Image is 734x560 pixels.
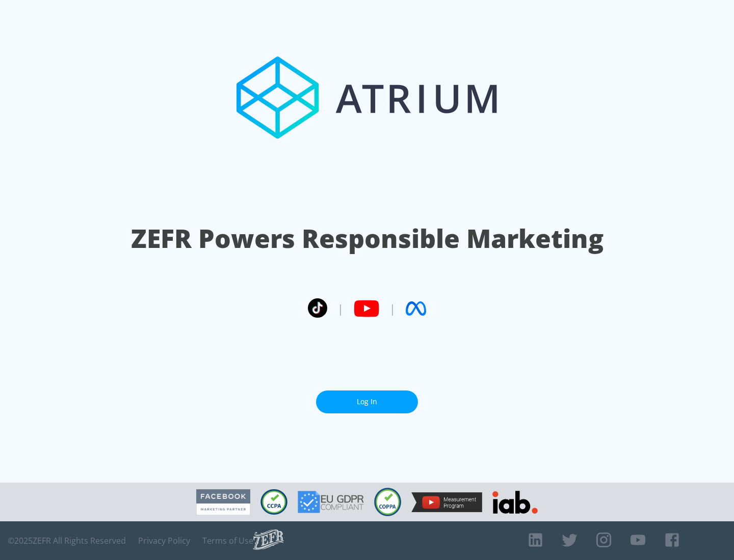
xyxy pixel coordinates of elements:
img: COPPA Compliant [374,488,401,516]
a: Terms of Use [202,536,253,546]
img: GDPR Compliant [298,491,364,513]
a: Log In [316,390,418,413]
img: Facebook Marketing Partner [196,489,250,515]
h1: ZEFR Powers Responsible Marketing [131,221,604,256]
span: | [389,301,396,316]
img: CCPA Compliant [260,489,287,515]
span: | [337,301,344,316]
span: © 2025 ZEFR All Rights Reserved [8,536,126,546]
img: IAB [492,491,538,514]
img: YouTube Measurement Program [411,492,482,512]
a: Privacy Policy [138,536,190,546]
